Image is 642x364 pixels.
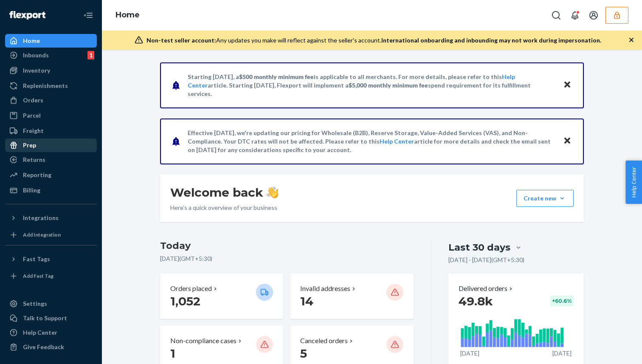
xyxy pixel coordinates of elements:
img: hand-wave emoji [267,186,279,198]
a: Home [5,34,97,48]
div: Any updates you make will reflect against the seller's account. [146,36,601,45]
p: Here’s a quick overview of your business [170,203,279,212]
p: [DATE] - [DATE] ( GMT+5:30 ) [448,256,524,264]
img: Flexport logo [9,11,45,20]
span: 49.8k [459,294,493,308]
button: Open Search Box [548,7,565,24]
div: Home [23,37,40,45]
div: Inbounds [23,51,49,59]
div: 1 [87,51,94,59]
div: Returns [23,155,45,164]
span: 5 [300,346,307,361]
div: Add Fast Tag [23,272,53,279]
button: Fast Tags [5,252,97,266]
div: + 60.6 % [550,296,574,306]
div: Freight [23,127,44,135]
div: Settings [23,299,47,308]
p: Non-compliance cases [170,336,237,346]
p: [DATE] [460,349,479,358]
span: 14 [300,294,313,308]
a: Replenishments [5,79,97,93]
div: Inventory [23,66,50,75]
p: Orders placed [170,284,212,293]
button: Close Navigation [80,7,97,24]
p: [DATE] [552,349,572,358]
a: Returns [5,153,97,166]
a: Freight [5,124,97,138]
a: Talk to Support [5,311,97,325]
span: Non-test seller account: [146,37,216,44]
div: Integrations [23,214,59,222]
button: Open notifications [566,7,583,24]
a: Help Center [380,138,414,145]
a: Add Fast Tag [5,269,97,283]
div: Parcel [23,111,41,120]
a: Reporting [5,168,97,182]
div: Fast Tags [23,255,50,263]
div: Prep [23,141,36,150]
div: Orders [23,96,43,104]
button: Invalid addresses 14 [290,274,413,319]
button: Give Feedback [5,340,97,354]
span: International onboarding and inbounding may not work during impersonation. [381,37,601,44]
a: Settings [5,297,97,310]
p: Effective [DATE], we're updating our pricing for Wholesale (B2B), Reserve Storage, Value-Added Se... [188,129,555,154]
span: 1,052 [170,294,200,308]
a: Inventory [5,64,97,77]
a: Add Integration [5,228,97,242]
a: Prep [5,138,97,152]
span: $500 monthly minimum fee [239,73,314,80]
div: Billing [23,186,40,195]
div: Help Center [23,328,57,337]
h3: Today [160,239,414,253]
div: Add Integration [23,231,61,238]
p: Invalid addresses [300,284,350,293]
div: Last 30 days [448,241,510,254]
h1: Welcome back [170,185,279,200]
a: Orders [5,93,97,107]
span: $5,000 monthly minimum fee [349,82,428,89]
button: Close [562,79,573,91]
button: Orders placed 1,052 [160,274,283,319]
p: Canceled orders [300,336,348,346]
button: Help Center [625,161,642,204]
p: [DATE] ( GMT+5:30 ) [160,254,414,263]
div: Replenishments [23,82,68,90]
span: 1 [170,346,175,361]
a: Home [115,10,140,20]
p: Starting [DATE], a is applicable to all merchants. For more details, please refer to this article... [188,73,555,98]
a: Inbounds1 [5,48,97,62]
ol: breadcrumbs [109,3,146,28]
div: Give Feedback [23,343,64,351]
button: Close [562,135,573,147]
div: Talk to Support [23,314,67,322]
button: Open account menu [585,7,602,24]
a: Parcel [5,109,97,122]
button: Integrations [5,211,97,225]
a: Help Center [5,326,97,339]
div: Reporting [23,171,51,179]
button: Create new [516,190,574,207]
button: Delivered orders [459,284,514,293]
a: Billing [5,183,97,197]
